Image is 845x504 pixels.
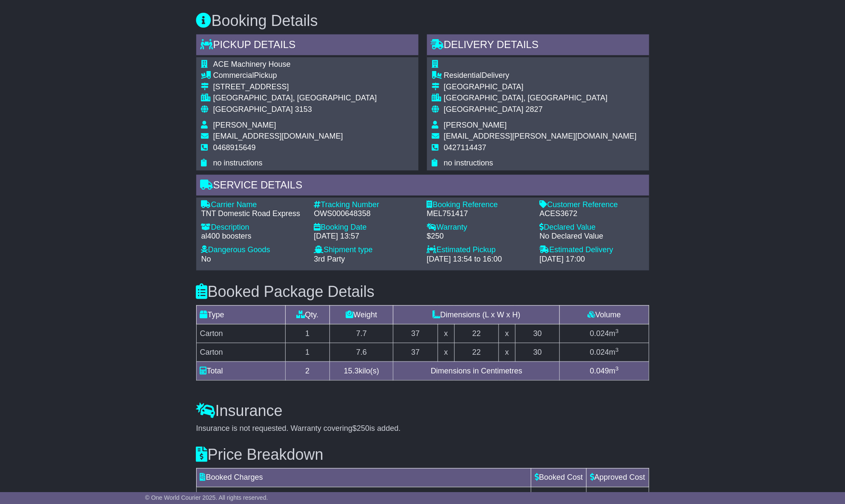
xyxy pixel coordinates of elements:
[314,200,418,210] div: Tracking Number
[427,34,649,57] div: Delivery Details
[201,200,306,210] div: Carrier Name
[438,324,454,343] td: x
[616,347,619,353] sup: 3
[196,283,649,300] h3: Booked Package Details
[444,132,637,140] span: [EMAIL_ADDRESS][PERSON_NAME][DOMAIN_NAME]
[393,343,438,362] td: 37
[196,362,285,380] td: Total
[330,305,393,324] td: Weight
[285,362,330,380] td: 2
[196,175,649,198] div: Service Details
[196,468,531,487] td: Booked Charges
[531,468,587,487] td: Booked Cost
[330,324,393,343] td: 7.7
[196,305,285,324] td: Type
[213,71,254,80] span: Commercial
[213,94,377,103] div: [GEOGRAPHIC_DATA], [GEOGRAPHIC_DATA]
[352,424,370,433] span: $250
[196,343,285,362] td: Carton
[201,255,211,263] span: No
[213,132,343,140] span: [EMAIL_ADDRESS][DOMAIN_NAME]
[590,329,609,338] span: 0.024
[427,245,531,255] div: Estimated Pickup
[560,343,649,362] td: m
[285,305,330,324] td: Qty.
[196,324,285,343] td: Carton
[454,324,499,343] td: 22
[393,362,560,380] td: Dimensions in Centimetres
[444,105,524,114] span: [GEOGRAPHIC_DATA]
[213,159,263,167] span: no instructions
[616,365,619,372] sup: 3
[201,232,306,241] div: al400 boosters
[526,105,543,114] span: 2827
[344,367,359,375] span: 15.3
[285,324,330,343] td: 1
[540,200,644,210] div: Customer Reference
[540,232,644,241] div: No Declared Value
[393,305,560,324] td: Dimensions (L x W x H)
[213,121,276,129] span: [PERSON_NAME]
[540,223,644,232] div: Declared Value
[515,343,560,362] td: 30
[590,348,609,356] span: 0.024
[540,255,644,264] div: [DATE] 17:00
[213,143,256,152] span: 0468915649
[560,324,649,343] td: m
[330,343,393,362] td: 7.6
[213,60,291,68] span: ACE Machinery House
[295,105,312,114] span: 3153
[314,245,418,255] div: Shipment type
[444,121,507,129] span: [PERSON_NAME]
[427,232,531,241] div: $250
[330,362,393,380] td: kilo(s)
[427,223,531,232] div: Warranty
[587,468,649,487] td: Approved Cost
[444,94,637,103] div: [GEOGRAPHIC_DATA], [GEOGRAPHIC_DATA]
[427,255,531,264] div: [DATE] 13:54 to 16:00
[213,83,377,92] div: [STREET_ADDRESS]
[196,446,649,463] h3: Price Breakdown
[499,324,516,343] td: x
[285,343,330,362] td: 1
[560,305,649,324] td: Volume
[213,105,293,114] span: [GEOGRAPHIC_DATA]
[201,223,306,232] div: Description
[515,324,560,343] td: 30
[438,343,454,362] td: x
[444,143,487,152] span: 0427114437
[196,424,649,433] div: Insurance is not requested. Warranty covering is added.
[444,83,637,92] div: [GEOGRAPHIC_DATA]
[540,245,644,255] div: Estimated Delivery
[427,200,531,210] div: Booking Reference
[314,223,418,232] div: Booking Date
[201,209,306,219] div: TNT Domestic Road Express
[314,232,418,241] div: [DATE] 13:57
[616,328,619,334] sup: 3
[540,209,644,219] div: ACES3672
[560,362,649,380] td: m
[444,71,482,80] span: Residential
[444,71,637,80] div: Delivery
[314,255,345,263] span: 3rd Party
[201,245,306,255] div: Dangerous Goods
[499,343,516,362] td: x
[196,402,649,419] h3: Insurance
[213,71,377,80] div: Pickup
[590,367,609,375] span: 0.049
[196,12,649,29] h3: Booking Details
[393,324,438,343] td: 37
[145,494,268,501] span: © One World Courier 2025. All rights reserved.
[454,343,499,362] td: 22
[427,209,531,219] div: MEL751417
[196,34,418,57] div: Pickup Details
[444,159,493,167] span: no instructions
[314,209,418,219] div: OWS000648358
